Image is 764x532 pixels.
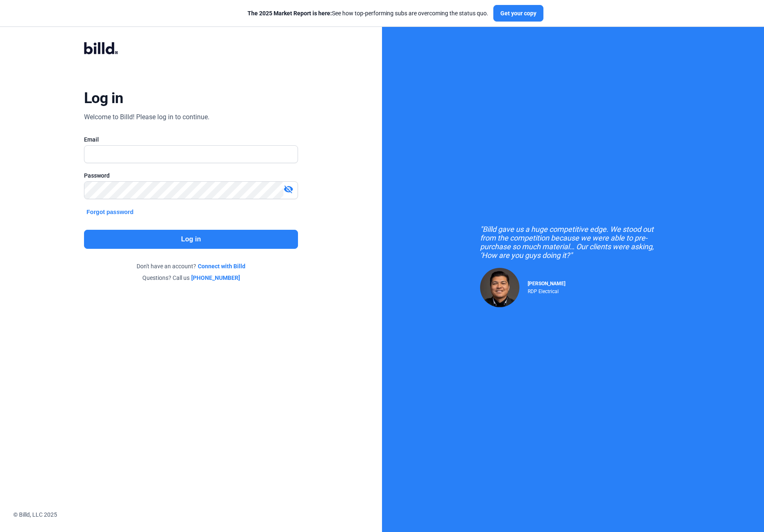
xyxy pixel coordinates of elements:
span: [PERSON_NAME] [528,281,565,286]
button: Get your copy [493,5,543,22]
a: [PHONE_NUMBER] [191,274,240,282]
button: Log in [84,230,298,249]
div: Questions? Call us [84,274,298,282]
div: Password [84,171,298,180]
span: The 2025 Market Report is here: [247,10,332,17]
div: "Billd gave us a huge competitive edge. We stood out from the competition because we were able to... [480,225,666,260]
div: Don't have an account? [84,262,298,270]
img: Raul Pacheco [480,268,519,307]
div: Log in [84,89,123,107]
button: Forgot password [84,207,136,217]
a: Connect with Billd [198,262,245,270]
div: See how top-performing subs are overcoming the status quo. [247,9,488,17]
div: RDP Electrical [528,286,565,294]
div: Welcome to Billd! Please log in to continue. [84,112,209,122]
mat-icon: visibility_off [283,184,293,194]
div: Email [84,135,298,144]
